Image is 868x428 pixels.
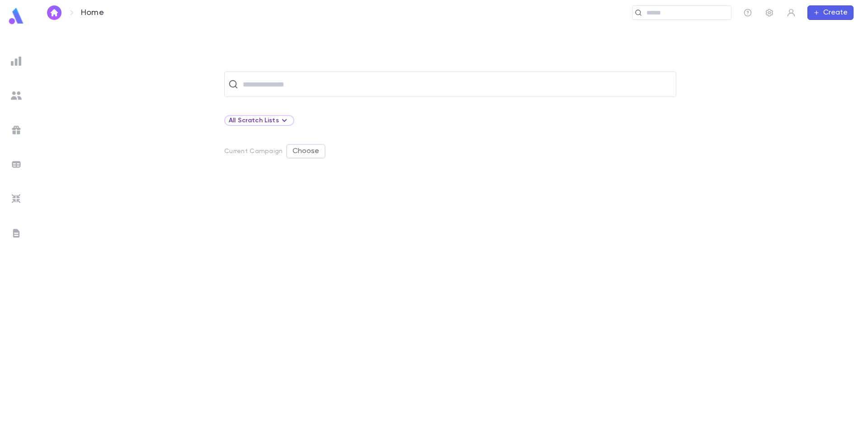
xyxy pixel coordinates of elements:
img: letters_grey.7941b92b52307dd3b8a917253454ce1c.svg [11,228,22,239]
img: reports_grey.c525e4749d1bce6a11f5fe2a8de1b229.svg [11,56,22,67]
img: students_grey.60c7aba0da46da39d6d829b817ac14fc.svg [11,90,22,101]
img: batches_grey.339ca447c9d9533ef1741baa751efc33.svg [11,159,22,170]
div: All Scratch Lists [229,115,290,126]
img: logo [7,7,25,25]
img: home_white.a664292cf8c1dea59945f0da9f25487c.svg [49,9,60,16]
img: imports_grey.530a8a0e642e233f2baf0ef88e8c9fcb.svg [11,193,22,204]
img: campaigns_grey.99e729a5f7ee94e3726e6486bddda8f1.svg [11,125,22,135]
button: Choose [286,144,325,159]
p: Current Campaign [224,148,283,155]
p: Home [81,8,104,18]
button: Create [807,5,854,20]
div: All Scratch Lists [224,115,294,126]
